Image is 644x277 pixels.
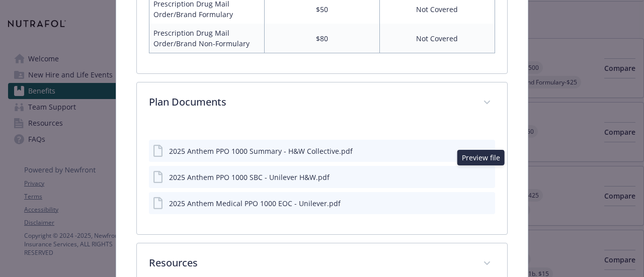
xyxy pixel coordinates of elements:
td: Prescription Drug Mail Order/Brand Non-Formulary [149,24,265,53]
div: 2025 Anthem PPO 1000 SBC - Unilever H&W.pdf [169,172,330,182]
p: Plan Documents [149,95,470,110]
button: download file [466,172,474,182]
td: Not Covered [379,24,495,53]
p: Resources [149,255,470,270]
button: preview file [482,198,491,209]
button: preview file [482,172,491,182]
button: download file [466,146,474,156]
button: download file [466,198,474,209]
div: Plan Documents [137,82,507,124]
div: Plan Documents [137,124,507,234]
td: $80 [265,24,380,53]
button: preview file [482,146,491,156]
div: 2025 Anthem PPO 1000 Summary - H&W Collective.pdf [169,146,353,156]
div: 2025 Anthem Medical PPO 1000 EOC - Unilever.pdf [169,198,341,209]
